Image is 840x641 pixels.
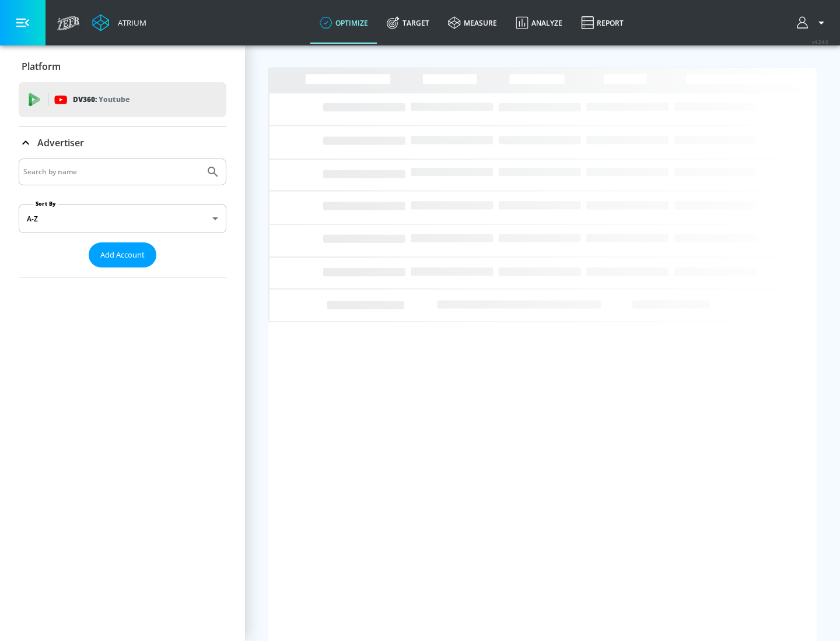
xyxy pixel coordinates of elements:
div: Atrium [113,17,146,28]
div: DV360: Youtube [19,82,226,117]
span: Add Account [100,248,145,262]
a: Report [572,2,633,44]
div: Platform [19,50,226,83]
label: Sort By [33,200,58,207]
div: Advertiser [19,126,226,159]
div: Advertiser [19,159,226,277]
button: Add Account [89,242,156,267]
input: Search by name [23,164,200,179]
a: Target [377,2,439,44]
a: Atrium [92,14,146,31]
p: Platform [22,60,61,73]
nav: list of Advertiser [19,267,226,277]
span: v 4.24.0 [812,38,828,45]
div: A-Z [19,204,226,233]
a: optimize [310,2,377,44]
p: Youtube [99,93,129,105]
p: Advertiser [37,136,84,149]
a: Analyze [506,2,572,44]
p: DV360: [73,93,129,106]
a: measure [439,2,506,44]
